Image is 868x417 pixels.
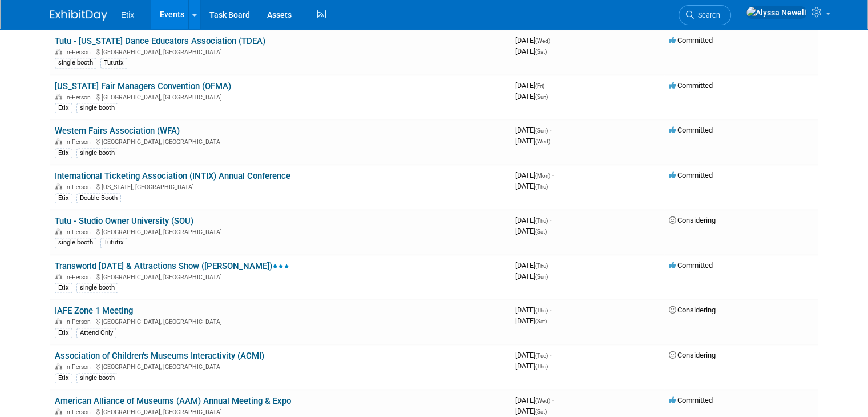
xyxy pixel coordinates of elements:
div: Etix [55,148,72,158]
span: (Sun) [535,127,548,134]
span: (Mon) [535,173,550,179]
a: Western Fairs Association (WFA) [55,126,180,136]
span: In-Person [65,183,94,191]
div: Etix [55,373,72,383]
a: IAFE Zone 1 Meeting [55,306,133,316]
div: single booth [76,283,118,293]
span: (Wed) [535,138,550,145]
div: single booth [55,58,96,68]
span: In-Person [65,138,94,146]
div: Double Booth [76,193,121,203]
a: Search [679,5,731,25]
span: (Sat) [535,49,547,55]
a: Association of Children's Museums Interactivity (ACMI) [55,351,264,361]
img: In-Person Event [55,363,62,369]
div: single booth [76,148,118,158]
img: Alyssa Newell [746,6,807,19]
a: Tutu - Studio Owner University (SOU) [55,216,193,226]
span: In-Person [65,274,94,281]
span: (Thu) [535,363,548,370]
a: American Alliance of Museums (AAM) Annual Meeting & Expo [55,396,291,406]
span: (Sat) [535,408,547,415]
span: In-Person [65,408,94,416]
span: Etix [121,10,134,19]
span: (Wed) [535,398,550,404]
span: (Tue) [535,352,548,359]
span: Committed [669,171,713,179]
span: (Sun) [535,94,548,100]
span: In-Person [65,49,94,56]
span: Committed [669,36,713,45]
span: [DATE] [515,126,551,134]
span: [DATE] [515,81,548,90]
span: In-Person [65,363,94,371]
div: [GEOGRAPHIC_DATA], [GEOGRAPHIC_DATA] [55,272,506,281]
a: Tutu - [US_STATE] Dance Educators Association (TDEA) [55,36,265,46]
img: In-Person Event [55,408,62,414]
span: (Sat) [535,318,547,324]
span: [DATE] [515,316,547,325]
span: Considering [669,351,716,359]
span: - [552,396,554,404]
span: [DATE] [515,396,554,404]
span: Considering [669,306,716,314]
span: Committed [669,126,713,134]
div: [GEOGRAPHIC_DATA], [GEOGRAPHIC_DATA] [55,316,506,326]
span: [DATE] [515,306,551,314]
span: In-Person [65,228,94,236]
span: Committed [669,81,713,90]
div: Etix [55,193,72,203]
img: ExhibitDay [50,10,107,21]
div: Attend Only [76,328,116,338]
div: [GEOGRAPHIC_DATA], [GEOGRAPHIC_DATA] [55,137,506,146]
span: (Sat) [535,228,547,235]
a: [US_STATE] Fair Managers Convention (OFMA) [55,81,231,91]
img: In-Person Event [55,228,62,234]
span: [DATE] [515,407,547,415]
span: [DATE] [515,137,550,145]
span: [DATE] [515,351,551,359]
span: - [552,36,554,45]
span: [DATE] [515,272,548,280]
span: - [550,306,551,314]
span: (Wed) [535,38,550,44]
img: In-Person Event [55,318,62,324]
span: [DATE] [515,261,551,270]
span: In-Person [65,318,94,326]
img: In-Person Event [55,274,62,279]
span: [DATE] [515,362,548,370]
a: International Ticketing Association (INTIX) Annual Conference [55,171,290,181]
div: [GEOGRAPHIC_DATA], [GEOGRAPHIC_DATA] [55,407,506,416]
span: [DATE] [515,171,554,179]
span: (Fri) [535,83,544,89]
span: - [552,171,554,179]
span: - [550,351,551,359]
div: single booth [55,238,96,248]
img: In-Person Event [55,94,62,99]
span: - [550,126,551,134]
span: Considering [669,216,716,224]
div: Tututix [100,58,127,68]
span: - [550,216,551,224]
div: Tututix [100,238,127,248]
span: (Thu) [535,263,548,269]
span: In-Person [65,94,94,101]
img: In-Person Event [55,183,62,189]
div: [GEOGRAPHIC_DATA], [GEOGRAPHIC_DATA] [55,362,506,371]
span: (Thu) [535,183,548,190]
span: [DATE] [515,36,554,45]
div: [GEOGRAPHIC_DATA], [GEOGRAPHIC_DATA] [55,47,506,56]
span: Committed [669,261,713,270]
img: In-Person Event [55,138,62,144]
span: [DATE] [515,216,551,224]
span: (Sun) [535,274,548,280]
div: [US_STATE], [GEOGRAPHIC_DATA] [55,182,506,191]
div: single booth [76,373,118,383]
a: Transworld [DATE] & Attractions Show ([PERSON_NAME]) [55,261,289,271]
div: [GEOGRAPHIC_DATA], [GEOGRAPHIC_DATA] [55,92,506,101]
span: - [550,261,551,270]
span: - [546,81,548,90]
div: [GEOGRAPHIC_DATA], [GEOGRAPHIC_DATA] [55,227,506,236]
span: [DATE] [515,47,547,55]
div: Etix [55,328,72,338]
